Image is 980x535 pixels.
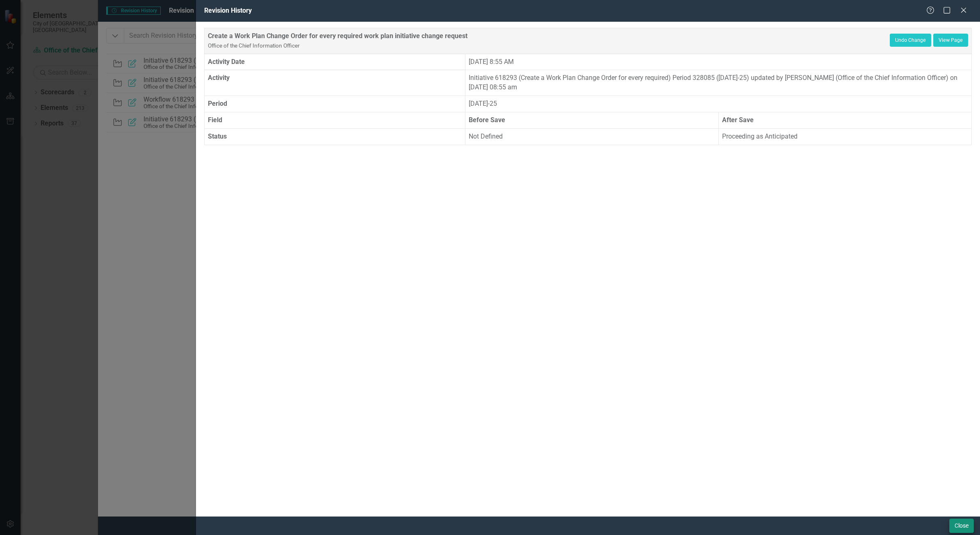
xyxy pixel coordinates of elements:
td: [DATE]-25 [465,96,972,112]
th: Activity Date [205,54,465,70]
td: Initiative 618293 (Create a Work Plan Change Order for every required) Period 328085 ([DATE]-25) ... [465,70,972,96]
th: After Save [718,112,971,128]
th: Period [205,96,465,112]
th: Status [205,128,465,145]
td: [DATE] 8:55 AM [465,54,972,70]
th: Field [205,112,465,128]
button: Close [949,519,974,533]
span: Revision History [204,7,252,14]
td: Not Defined [465,128,718,145]
th: Before Save [465,112,718,128]
button: Undo Change [890,34,931,47]
div: Create a Work Plan Change Order for every required work plan initiative change request​ [208,32,890,50]
small: Office of the Chief Information Officer [208,42,300,49]
a: View Page [933,34,968,47]
td: Proceeding as Anticipated [718,128,971,145]
th: Activity [205,70,465,96]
